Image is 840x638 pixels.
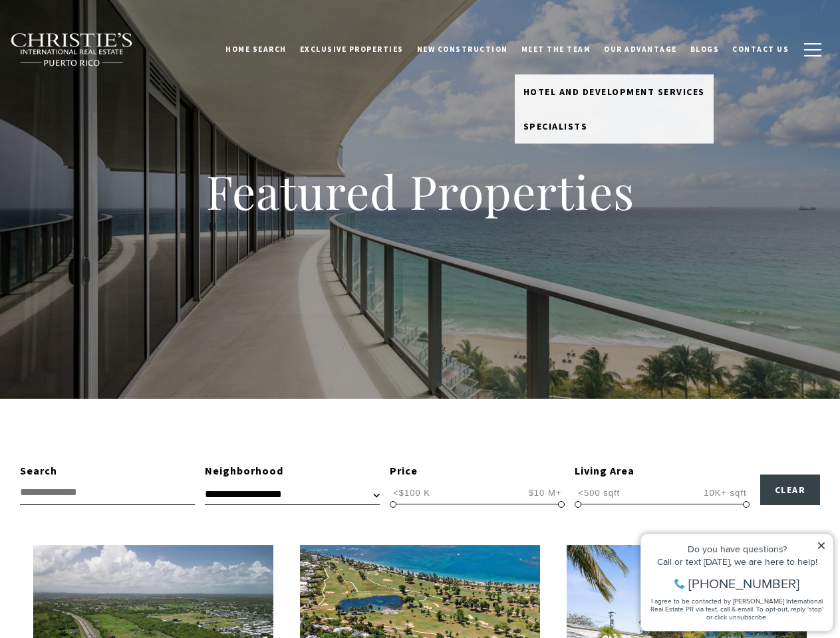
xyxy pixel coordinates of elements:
[795,31,830,69] button: button
[523,86,705,98] span: Hotel and Development Services
[515,74,714,109] a: Hotel and Development Services
[20,463,195,480] div: Search
[121,162,720,221] h1: Featured Properties
[575,463,750,480] div: Living Area
[300,45,404,54] span: Exclusive Properties
[523,120,588,132] span: Specialists
[690,45,720,54] span: Blogs
[390,463,565,480] div: Price
[515,33,598,66] a: Meet the Team
[17,82,190,107] span: I agree to be contacted by [PERSON_NAME] International Real Estate PR via text, call & email. To ...
[14,43,192,52] div: Call or text [DATE], we are here to help!
[219,33,293,66] a: Home Search
[597,33,684,66] a: Our Advantage
[390,486,434,499] span: <$100 K
[410,33,515,66] a: New Construction
[760,475,821,505] button: Clear
[55,62,166,76] span: [PHONE_NUMBER]
[10,33,134,67] img: Christie's International Real Estate black text logo
[293,33,410,66] a: Exclusive Properties
[515,109,714,144] a: Specialists
[525,486,565,499] span: $10 M+
[604,45,677,54] span: Our Advantage
[14,30,192,39] div: Do you have questions?
[417,45,508,54] span: New Construction
[700,486,750,499] span: 10K+ sqft
[575,486,623,499] span: <500 sqft
[205,463,380,480] div: Neighborhood
[684,33,726,66] a: Blogs
[732,45,789,54] span: Contact Us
